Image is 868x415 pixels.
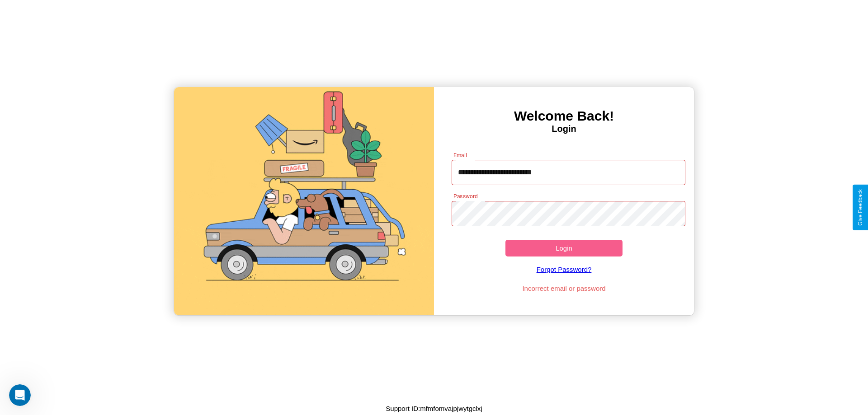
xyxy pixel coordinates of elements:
label: Email [453,151,467,159]
p: Incorrect email or password [447,282,681,294]
a: Forgot Password? [447,256,681,282]
h3: Welcome Back! [434,108,694,124]
div: Give Feedback [857,189,863,226]
img: gif [174,87,434,315]
button: Login [505,240,623,256]
label: Password [453,192,477,200]
p: Support ID: mfmfomvajpjwytgclxj [386,402,482,415]
iframe: Intercom live chat [9,384,31,406]
h4: Login [434,124,694,134]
